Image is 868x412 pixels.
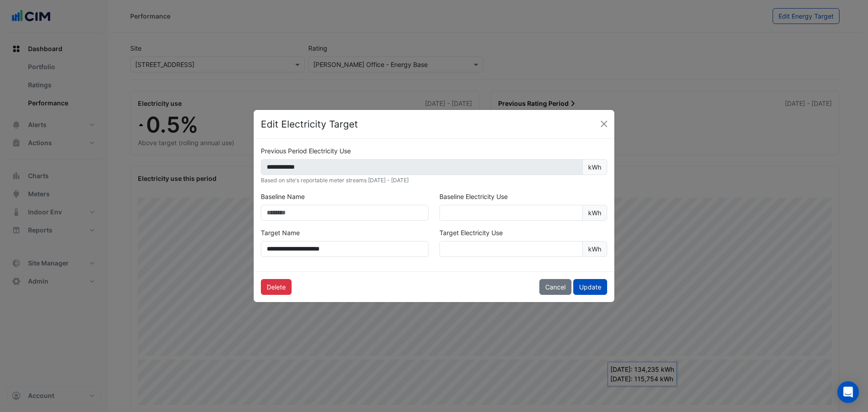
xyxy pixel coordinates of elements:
h4: Edit Electricity Target [261,117,358,132]
span: kWh [582,159,607,175]
button: Delete [261,279,292,295]
small: Based on site's reportable meter streams [DATE] - [DATE] [261,177,409,184]
button: Cancel [539,279,571,295]
span: kWh [582,241,607,257]
label: Baseline Name [261,192,305,201]
button: Close [597,117,611,131]
div: Open Intercom Messenger [837,381,859,403]
button: Update [573,279,607,295]
label: Previous Period Electricity Use [261,146,351,156]
span: kWh [582,205,607,221]
label: Target Name [261,228,300,237]
label: Baseline Electricity Use [439,192,508,201]
label: Target Electricity Use [439,228,503,237]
